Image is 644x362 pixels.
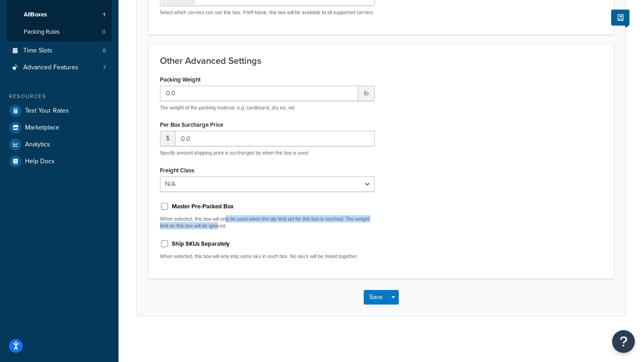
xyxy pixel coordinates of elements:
[364,290,388,305] button: Save
[612,330,635,353] button: Open Resource Center
[25,124,59,132] span: Marketplace
[160,216,375,230] p: When selected, this box will only be used when the qty limit set for this box is reached. The wei...
[25,107,69,115] span: Test Your Rates
[160,104,375,111] p: The weight of the packing material, e.g. cardboard, dry ice, etc
[7,59,112,76] li: Advanced Features
[7,119,112,136] a: Marketplace
[611,10,629,26] button: Show Help Docs
[103,47,106,55] span: 0
[160,56,603,66] h3: Other Advanced Settings
[7,93,112,100] div: Resources
[23,47,52,55] span: Time Slots
[103,11,105,19] span: 1
[23,64,78,72] span: Advanced Features
[7,42,112,59] li: Time Slots
[103,64,106,72] span: 7
[172,240,230,248] label: Ship SKUs Separately
[25,141,50,149] span: Analytics
[160,150,375,156] p: Specify amount shipping price is surcharged by when this box is used
[358,86,375,101] span: lb
[172,202,234,211] label: Master Pre-Packed Box
[7,24,112,41] li: Packing Rules
[160,167,194,174] label: Freight Class
[160,131,175,146] span: $
[7,6,112,23] a: AllBoxes1
[24,28,60,36] span: Packing Rules
[7,136,112,153] a: Analytics
[7,24,112,41] a: Packing Rules0
[7,153,112,170] a: Help Docs
[160,253,375,260] p: When selected, this box will only ship same sku in each box. No sku's will be mixed together.
[160,76,201,83] label: Packing Weight
[160,9,375,16] p: Select which carriers can use this box. If left blank, this box will be available to all supporte...
[7,59,112,76] a: Advanced Features7
[24,11,47,19] span: All Boxes
[160,121,223,128] label: Per Box Surcharge Price
[7,42,112,59] a: Time Slots0
[7,103,112,119] a: Test Your Rates
[102,28,105,36] span: 0
[25,158,55,165] span: Help Docs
